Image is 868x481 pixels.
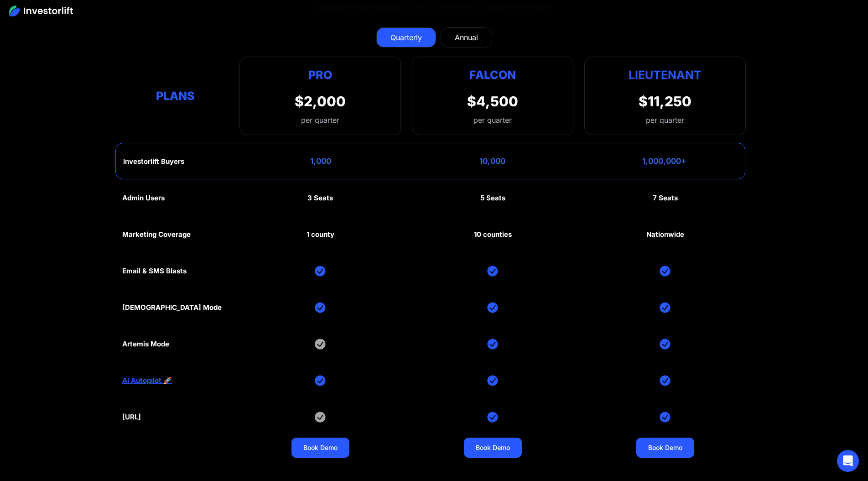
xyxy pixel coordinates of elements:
strong: Lieutenant [629,68,702,82]
div: Open Intercom Messenger [837,450,859,472]
div: Nationwide [646,230,684,239]
div: [DEMOGRAPHIC_DATA] Mode [122,303,222,312]
div: 1,000 [310,157,331,166]
div: 5 Seats [480,194,505,202]
div: Admin Users [122,194,165,202]
div: per quarter [295,115,346,125]
div: $11,250 [639,93,691,110]
div: Falcon [469,66,516,84]
div: Artemis Mode [122,340,169,348]
div: 10,000 [479,157,505,166]
div: 7 Seats [653,194,678,202]
a: Book Demo [291,438,349,458]
div: Pro [295,66,346,84]
div: Annual [455,32,478,43]
div: Quarterly [390,32,422,43]
div: 3 Seats [307,194,333,202]
div: 1 county [307,230,334,239]
div: $4,500 [467,93,518,110]
div: Plans [122,87,229,105]
div: 10 counties [474,230,512,239]
div: Marketing Coverage [122,230,191,239]
div: Email & SMS Blasts [122,267,187,275]
div: Investorlift Buyers [123,157,184,166]
a: AI Autopilot 🚀 [122,376,172,385]
div: per quarter [473,115,512,125]
div: [URL] [122,413,141,421]
a: Book Demo [464,438,522,458]
div: 1,000,000+ [642,157,686,166]
div: $2,000 [295,93,346,110]
a: Book Demo [636,438,694,458]
div: per quarter [646,115,684,125]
